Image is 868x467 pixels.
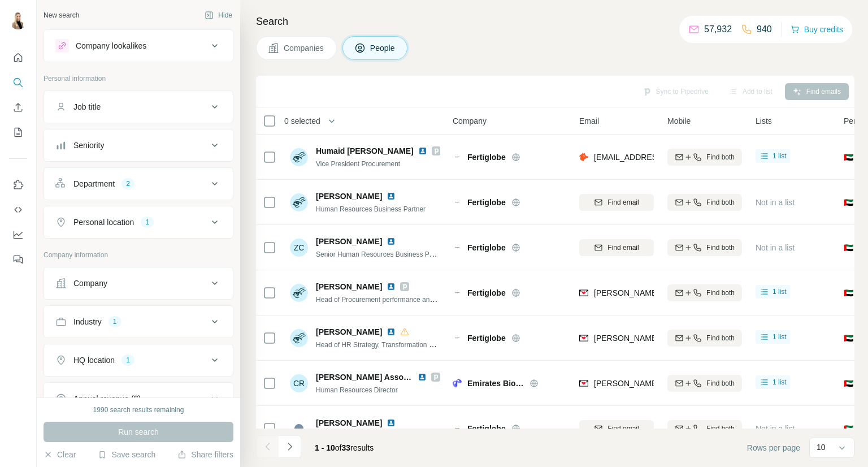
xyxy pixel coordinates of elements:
span: Fertiglobe [467,197,506,208]
div: Company lookalikes [76,40,146,51]
span: Not in a list [756,198,795,207]
span: Fertiglobe [467,287,506,299]
button: Feedback [9,249,27,270]
button: Find both [667,330,742,347]
span: Companies [284,42,325,54]
span: Mobile [667,115,691,127]
div: 1 [141,217,154,227]
span: of [335,443,342,452]
span: Head of Procurement performance and transformation [316,295,479,304]
button: Navigate to next page [279,435,301,458]
span: 1 list [772,377,787,387]
img: LinkedIn logo [387,192,396,201]
img: Avatar [290,420,308,438]
button: Find both [667,194,742,211]
button: Find email [579,194,654,211]
span: Not in a list [756,243,795,252]
img: Logo of Fertiglobe [453,153,462,162]
img: provider findymail logo [579,378,588,389]
span: results [315,443,374,452]
div: Personal location [73,217,134,228]
div: 1 [108,317,121,327]
span: [PERSON_NAME] [316,326,382,338]
span: Find both [706,288,735,298]
button: Use Surfe on LinkedIn [9,175,27,195]
span: 🇦🇪 [844,423,853,434]
button: Company lookalikes [44,32,233,59]
span: Find both [706,197,735,207]
button: Quick start [9,47,27,68]
button: Annual revenue ($) [44,385,233,412]
button: Job title [44,93,233,120]
img: LinkedIn logo [387,282,396,291]
button: Hide [197,7,240,24]
span: 🇦🇪 [844,197,853,208]
button: Industry1 [44,308,233,335]
img: Avatar [290,148,308,166]
button: Buy credits [791,21,843,37]
span: Find email [607,197,639,207]
img: Logo of Fertiglobe [453,334,462,343]
span: 1 list [772,332,787,342]
img: LinkedIn logo [418,146,427,155]
span: Humaid [PERSON_NAME] [316,145,414,157]
span: [PERSON_NAME][EMAIL_ADDRESS][DOMAIN_NAME] [594,288,793,297]
span: 🇦🇪 [844,332,853,344]
img: Logo of Fertiglobe [453,198,462,207]
p: 10 [817,442,826,453]
div: New search [44,10,79,20]
img: Logo of Emirates Biotech [453,379,462,388]
span: Senior Human Resources Business Partner [316,249,447,258]
p: 57,932 [704,23,732,36]
span: Fertiglobe [467,332,506,344]
div: Annual revenue ($) [73,393,141,404]
span: [PERSON_NAME] [316,281,382,292]
button: HQ location1 [44,347,233,374]
span: Rows per page [747,442,800,453]
button: Find both [667,149,742,166]
span: 🇦🇪 [844,287,853,299]
div: Seniority [73,140,104,151]
span: Find both [706,243,735,253]
span: Lists [756,115,772,127]
button: Find both [667,375,742,392]
button: Personal location1 [44,209,233,236]
img: Logo of Fertiglobe [453,288,462,297]
img: LinkedIn logo [387,418,396,427]
span: [PERSON_NAME] Assoc. CIPD (Level 7) [316,373,466,382]
img: provider hunter logo [579,152,588,163]
button: Enrich CSV [9,97,27,118]
span: Human Resources Business Partner [316,205,426,213]
span: Company [453,115,487,127]
img: Logo of Fertiglobe [453,424,462,433]
span: 1 list [772,151,787,161]
button: Find email [579,239,654,256]
button: Seniority [44,132,233,159]
div: Job title [73,101,101,113]
h4: Search [256,14,854,29]
div: 1990 search results remaining [93,405,184,415]
img: LinkedIn logo [387,237,396,246]
span: 1 - 10 [315,443,335,452]
p: Personal information [44,73,233,84]
span: [PERSON_NAME] [316,236,382,247]
span: Fertiglobe [467,423,506,434]
button: My lists [9,122,27,142]
span: 33 [342,443,351,452]
span: Find both [706,333,735,343]
button: Find both [667,420,742,437]
button: Search [9,72,27,93]
span: 🇦🇪 [844,378,853,389]
span: Fertiglobe [467,152,506,163]
span: [PERSON_NAME] [316,417,382,429]
img: LinkedIn logo [418,373,427,382]
div: ZC [290,239,308,257]
img: provider findymail logo [579,287,588,299]
img: Avatar [290,193,308,211]
div: HQ location [73,354,115,366]
div: 1 [121,355,134,365]
span: [EMAIL_ADDRESS][PERSON_NAME][DOMAIN_NAME] [594,153,793,162]
button: Find email [579,420,654,437]
button: Share filters [177,449,233,460]
span: Find email [607,423,639,434]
